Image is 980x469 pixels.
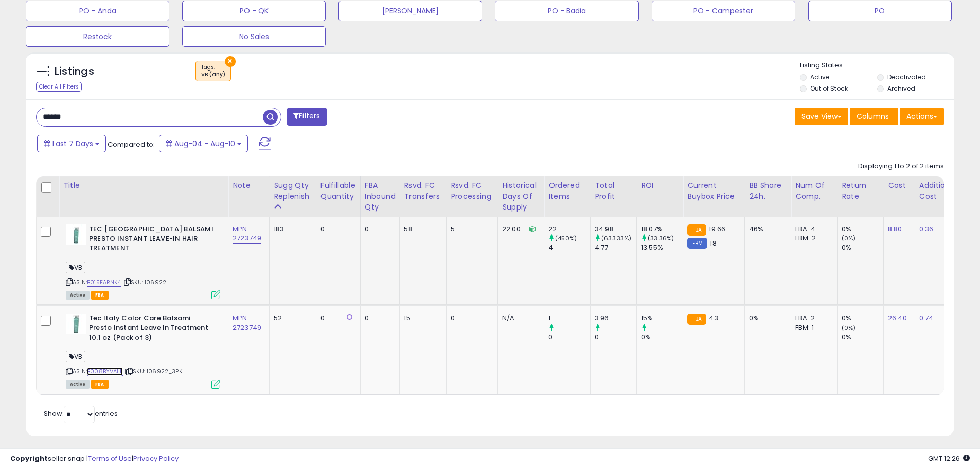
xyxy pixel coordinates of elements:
button: Restock [26,26,169,47]
a: 0.74 [919,313,934,323]
span: 2025-08-18 12:26 GMT [928,454,970,463]
a: MPN 2723749 [233,224,261,244]
div: 183 [274,224,308,234]
div: Total Profit [595,180,632,202]
div: 18.07% [641,224,683,234]
img: 21356xEUmTL._SL40_.jpg [66,314,86,334]
div: Ordered Items [548,180,586,202]
div: 0 [548,333,590,342]
div: Clear All Filters [36,82,82,92]
div: Current Buybox Price [687,180,740,202]
a: 26.40 [888,313,907,323]
div: VB (any) [201,71,225,78]
button: PO - Anda [26,1,169,21]
span: | SKU: 106922_3PK [124,367,182,375]
a: B015FARNK4 [87,278,121,287]
a: 0.36 [919,224,934,234]
div: Historical Days Of Supply [502,180,540,213]
span: 19.66 [709,224,725,234]
button: PO [808,1,952,21]
button: PO - QK [182,1,326,21]
span: Show: entries [44,409,118,419]
div: Num of Comp. [795,180,833,202]
button: [PERSON_NAME] [338,1,482,21]
small: FBA [687,314,706,325]
small: (33.36%) [648,234,674,242]
b: Tec Italy Color Care Balsami Presto Instant Leave In Treatment 10.1 oz (Pack of 3) [89,314,214,345]
div: 0 [320,314,352,323]
div: 22.00 [502,224,536,234]
small: (0%) [842,234,856,242]
div: FBM: 1 [795,323,829,333]
div: 34.98 [595,224,636,234]
div: 15 [404,314,438,323]
div: 0 [365,224,392,234]
div: ASIN: [66,224,220,298]
span: All listings currently available for purchase on Amazon [66,291,90,300]
label: Active [810,73,829,81]
div: Fulfillable Quantity [320,180,356,202]
span: FBA [91,291,109,300]
label: Deactivated [887,73,926,81]
div: 0 [365,314,392,323]
div: Sugg Qty Replenish [274,180,312,202]
button: No Sales [182,26,326,47]
span: VB [66,351,85,362]
span: 18 [710,238,716,248]
button: Save View [795,108,848,125]
div: 15% [641,314,683,323]
div: FBA inbound Qty [365,180,396,213]
div: 0% [842,333,883,342]
span: VB [66,262,85,273]
span: Aug-04 - Aug-10 [174,138,235,149]
div: ASIN: [66,314,220,387]
div: 52 [274,314,308,323]
button: Last 7 Days [37,135,106,152]
div: 0% [842,314,883,323]
div: FBM: 2 [795,234,829,243]
div: 0 [451,314,490,323]
a: MPN 2723749 [233,313,261,333]
button: PO - Campester [652,1,795,21]
div: 0% [641,333,683,342]
span: FBA [91,380,109,389]
small: (0%) [842,324,856,332]
div: 3.96 [595,314,636,323]
label: Archived [887,84,915,93]
div: 0% [842,243,883,252]
span: Compared to: [108,140,155,149]
div: Return Rate [842,180,879,202]
small: FBA [687,224,706,236]
span: All listings currently available for purchase on Amazon [66,380,90,389]
div: 1 [548,314,590,323]
h5: Listings [55,64,94,79]
div: Rsvd. FC Processing [451,180,493,202]
div: Note [233,180,265,191]
small: (450%) [555,234,577,242]
small: FBM [687,238,707,249]
div: Title [63,180,224,191]
div: 0 [320,224,352,234]
div: Rsvd. FC Transfers [404,180,442,202]
div: BB Share 24h. [749,180,787,202]
div: Cost [888,180,911,191]
button: × [225,56,236,67]
strong: Copyright [10,454,48,463]
div: 46% [749,224,783,234]
span: | SKU: 106922 [122,278,166,286]
div: 58 [404,224,438,234]
button: PO - Badia [495,1,638,21]
div: 13.55% [641,243,683,252]
a: Privacy Policy [133,454,179,463]
div: 22 [548,224,590,234]
a: Terms of Use [88,454,132,463]
div: 0% [842,224,883,234]
div: FBA: 4 [795,224,829,234]
a: 8.80 [888,224,902,234]
div: FBA: 2 [795,314,829,323]
span: Tags : [201,63,225,79]
span: 43 [709,313,718,323]
button: Filters [287,108,327,126]
th: Please note that this number is a calculation based on your required days of coverage and your ve... [270,176,316,217]
div: ROI [641,180,679,191]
